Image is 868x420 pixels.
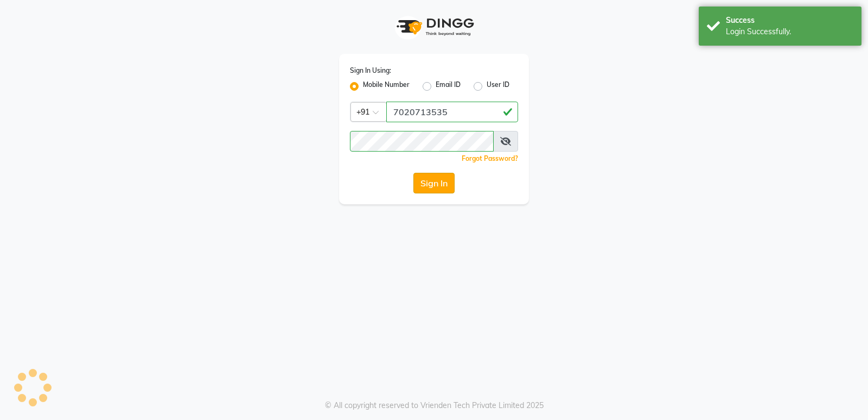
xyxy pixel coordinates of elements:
[391,11,477,43] img: logo1.svg
[350,131,494,152] input: Username
[413,173,455,193] button: Sign In
[726,15,853,26] div: Success
[487,80,509,93] label: User ID
[462,154,518,162] a: Forgot Password?
[386,102,518,122] input: Username
[436,80,461,93] label: Email ID
[726,26,853,37] div: Login Successfully.
[363,80,410,93] label: Mobile Number
[350,66,391,76] label: Sign In Using:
